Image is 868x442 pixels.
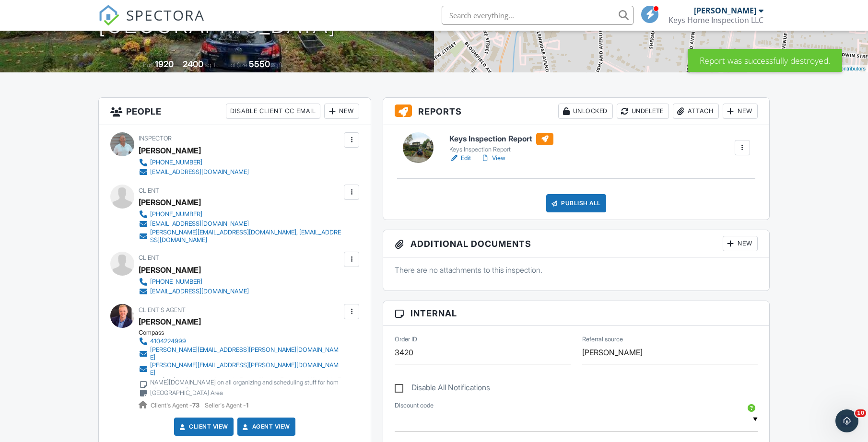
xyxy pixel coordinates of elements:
a: Agent View [241,422,290,431]
div: [PHONE_NUMBER] [150,210,202,218]
iframe: Intercom live chat [835,409,858,432]
div: Keys Inspection Report [449,146,553,153]
div: Publish All [546,194,606,212]
div: [PERSON_NAME] [139,263,201,277]
div: [PERSON_NAME] [139,143,201,158]
a: [EMAIL_ADDRESS][DOMAIN_NAME] [139,219,341,229]
div: [PHONE_NUMBER] [150,159,202,166]
a: [PHONE_NUMBER] [139,209,341,219]
span: Lot Size [227,61,247,69]
div: Undelete [617,104,669,119]
span: Client's Agent [139,306,186,314]
img: The Best Home Inspection Software - Spectora [98,5,119,26]
div: [PERSON_NAME] [694,6,756,15]
span: 10 [855,409,866,417]
strong: 1 [246,402,248,409]
a: SPECTORA [98,13,205,33]
div: Disable Client CC Email [226,104,320,119]
div: [GEOGRAPHIC_DATA] Area [150,389,223,397]
div: [PHONE_NUMBER] [150,278,202,286]
a: Keys Inspection Report Keys Inspection Report [449,133,553,154]
strong: 73 [192,402,199,409]
a: [EMAIL_ADDRESS][DOMAIN_NAME] [139,167,249,177]
h3: Internal [383,301,769,326]
div: Report was successfully destroyed. [688,49,842,72]
span: sq. ft. [205,61,218,69]
div: [EMAIL_ADDRESS][DOMAIN_NAME] [150,220,249,228]
div: Unlocked [558,104,613,119]
a: [PERSON_NAME][EMAIL_ADDRESS][PERSON_NAME][DOMAIN_NAME] [139,361,341,377]
div: New [324,104,359,119]
label: Disable All Notifications [395,383,490,395]
div: [EMAIL_ADDRESS][DOMAIN_NAME] [150,168,249,176]
div: 4104224999 [150,337,186,345]
a: Edit [449,153,471,163]
a: [PHONE_NUMBER] [139,277,249,287]
span: sq.ft. [271,61,283,69]
div: 5550 [249,59,270,69]
h6: Keys Inspection Report [449,133,553,145]
div: Can you please include [PERSON_NAME][EMAIL_ADDRESS][PERSON_NAME][DOMAIN_NAME] on all organizing a... [150,371,341,394]
h3: Additional Documents [383,230,769,257]
a: [PHONE_NUMBER] [139,158,249,167]
a: View [481,153,505,163]
span: Client's Agent - [151,402,201,409]
a: Client View [177,422,228,431]
div: Keys Home Inspection LLC [669,15,763,25]
p: There are no attachments to this inspection. [395,265,758,275]
span: Client [139,254,159,261]
div: 2400 [183,59,203,69]
div: Compass [139,329,349,337]
input: Search everything... [442,6,633,25]
a: [EMAIL_ADDRESS][DOMAIN_NAME] [139,287,249,296]
div: [PERSON_NAME][EMAIL_ADDRESS][PERSON_NAME][DOMAIN_NAME] [150,346,341,361]
label: Order ID [395,335,417,344]
div: [EMAIL_ADDRESS][DOMAIN_NAME] [150,288,249,295]
div: [PERSON_NAME][EMAIL_ADDRESS][PERSON_NAME][DOMAIN_NAME] [150,361,341,377]
h3: Reports [383,98,769,125]
span: Inspector [139,135,172,142]
div: [PERSON_NAME] [139,195,201,209]
label: Referral source [582,335,623,344]
div: Attach [673,104,719,119]
div: New [723,236,758,251]
span: SPECTORA [126,5,205,25]
a: 4104224999 [139,337,341,346]
h3: People [99,98,371,125]
label: Discount code [395,401,434,410]
span: Seller's Agent - [205,402,248,409]
div: [PERSON_NAME][EMAIL_ADDRESS][DOMAIN_NAME], [EMAIL_ADDRESS][DOMAIN_NAME] [150,229,341,244]
a: [PERSON_NAME][EMAIL_ADDRESS][PERSON_NAME][DOMAIN_NAME] [139,346,341,361]
a: [PERSON_NAME][EMAIL_ADDRESS][DOMAIN_NAME], [EMAIL_ADDRESS][DOMAIN_NAME] [139,229,341,244]
div: New [723,104,758,119]
div: 1920 [155,59,174,69]
a: [PERSON_NAME] [139,314,201,329]
span: Client [139,187,159,194]
span: Built [143,61,153,69]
